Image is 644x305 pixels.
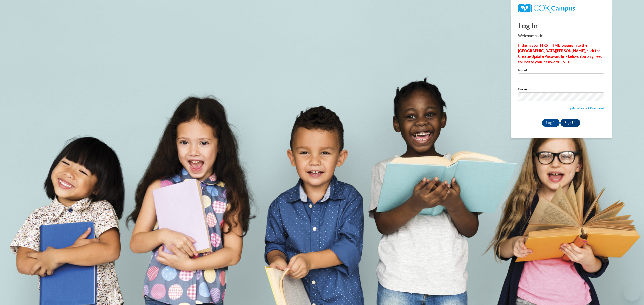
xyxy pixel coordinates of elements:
p: Welcome back! [518,33,604,39]
label: Email [518,68,604,73]
iframe: Button to launch messaging window [624,285,640,301]
img: COX Campus [518,4,575,13]
a: COX Campus [518,4,604,13]
a: Sign Up [560,119,580,127]
a: Update/Forgot Password [568,106,604,110]
label: Password [518,87,604,92]
input: Log In [542,119,560,127]
strong: If this is your FIRST TIME logging in to the [GEOGRAPHIC_DATA][PERSON_NAME], click the Create/Upd... [518,43,602,64]
h1: Log In [518,20,604,31]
